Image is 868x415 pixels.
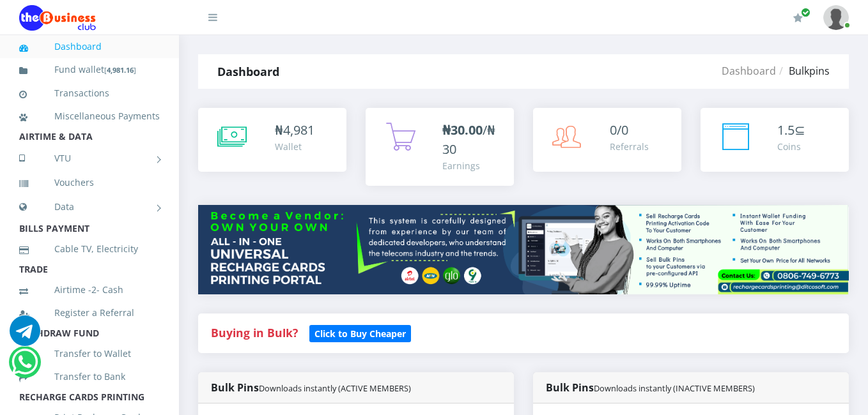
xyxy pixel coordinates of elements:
a: Vouchers [19,168,160,197]
a: Dashboard [722,64,776,78]
b: ₦30.00 [442,121,483,139]
span: Renew/Upgrade Subscription [801,8,810,17]
a: ₦30.00/₦30 Earnings [366,108,514,186]
a: Dashboard [19,32,160,61]
a: Transfer to Wallet [19,339,160,368]
strong: Bulk Pins [211,381,411,395]
a: ₦4,981 Wallet [198,108,346,172]
div: Wallet [275,140,314,153]
a: Data [19,191,160,223]
div: Coins [777,140,805,153]
a: Transfer to Bank [19,362,160,391]
strong: Dashboard [217,64,279,79]
span: 4,981 [283,121,314,139]
a: VTU [19,142,160,174]
small: Downloads instantly (INACTIVE MEMBERS) [594,382,755,394]
li: Bulkpins [776,63,830,79]
a: Click to Buy Cheaper [309,325,411,340]
a: Cable TV, Electricity [19,234,160,264]
a: Fund wallet[4,981.16] [19,55,160,85]
b: 4,981.16 [107,65,134,75]
a: Chat for support [10,325,40,346]
div: ⊆ [777,121,805,140]
small: [ ] [104,65,136,75]
a: Miscellaneous Payments [19,102,160,131]
img: Logo [19,5,96,31]
span: /₦30 [442,121,495,158]
small: Downloads instantly (ACTIVE MEMBERS) [259,382,411,394]
a: Transactions [19,79,160,108]
i: Renew/Upgrade Subscription [793,13,803,23]
strong: Bulk Pins [546,381,755,395]
strong: Buying in Bulk? [211,325,298,340]
div: Referrals [610,140,649,153]
span: 0/0 [610,121,628,139]
div: ₦ [275,121,314,140]
img: User [823,5,849,30]
b: Click to Buy Cheaper [314,328,406,340]
span: 1.5 [777,121,794,139]
a: Airtime -2- Cash [19,275,160,305]
div: Earnings [442,159,501,172]
img: multitenant_rcp.png [198,205,849,294]
a: Register a Referral [19,298,160,328]
a: Chat for support [12,356,38,377]
a: 0/0 Referrals [533,108,681,172]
